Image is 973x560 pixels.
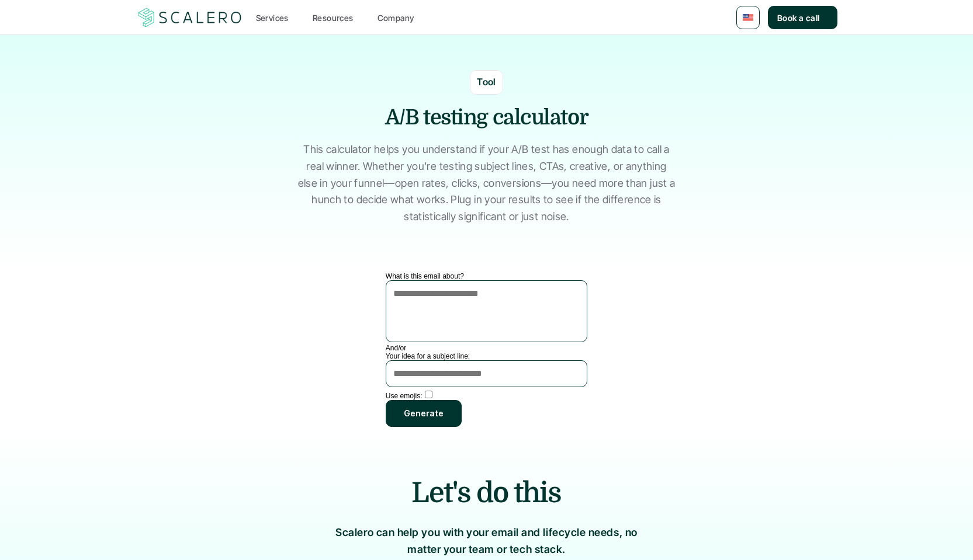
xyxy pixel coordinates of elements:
[386,272,464,280] label: What is this email about?
[777,12,820,24] p: Book a call
[323,524,650,558] p: Scalero can help you with your email and lifecycle needs, no matter your team or tech stack.
[386,392,423,400] label: Use emojis:
[768,6,837,29] a: Book a call
[311,103,662,133] h3: A/B testing calculator
[297,141,677,225] p: This calculator helps you understand if your A/B test has enough data to call a real winner. Whet...
[386,352,470,360] label: Your idea for a subject line:
[477,75,496,90] p: Tool
[136,6,244,29] img: Scalero company logotype
[313,12,354,24] p: Resources
[183,474,791,513] h2: Let's do this
[378,12,414,24] p: Company
[386,344,406,352] label: And/or
[386,400,462,427] button: Generate
[425,391,432,398] input: Use emojis:
[256,12,289,24] p: Services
